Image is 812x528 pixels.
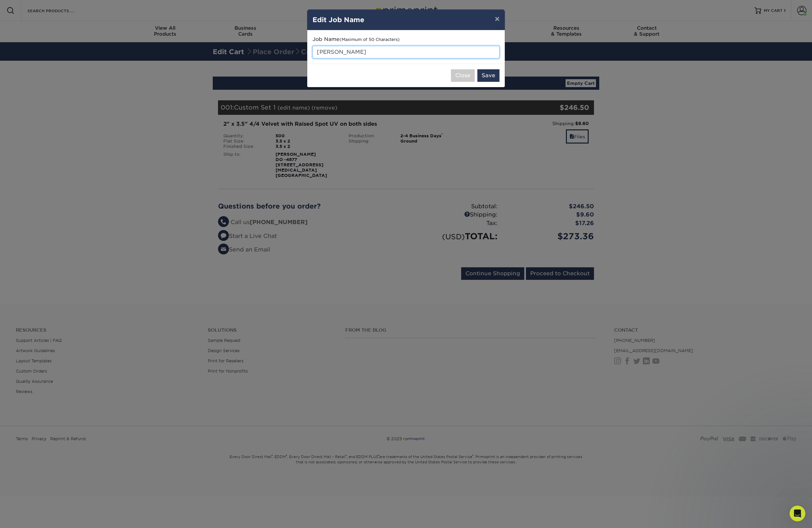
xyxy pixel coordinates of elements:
button: × [490,10,505,28]
small: (Maximum of 50 Characters) [340,37,400,42]
button: Save [477,69,499,82]
input: Descriptive Name [313,46,499,58]
label: Job Name [313,36,400,43]
button: Close [451,69,475,82]
h4: Edit Job Name [313,15,499,25]
iframe: Intercom live chat [790,506,805,521]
